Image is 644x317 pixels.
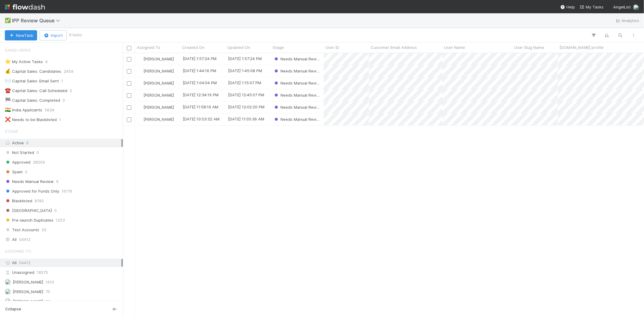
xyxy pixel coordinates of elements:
span: Not Started [5,149,34,156]
span: Needs Manual Review [273,105,322,110]
img: avatar_1a1d5361-16dd-4910-a949-020dcd9f55a3.png [138,105,143,110]
div: [PERSON_NAME] [137,104,174,110]
span: ☎️ [5,88,11,93]
span: User Slug Name [514,44,544,50]
span: 4 [45,58,48,66]
div: [DATE] 1:15:07 PM [228,80,261,86]
a: My Tasks [580,4,604,10]
span: My Tasks [580,5,604,9]
span: 🇮🇳 [5,107,11,112]
div: [DATE] 10:53:32 AM [183,116,219,122]
div: [PERSON_NAME] [137,92,174,98]
div: [DATE] 12:02:20 PM [228,104,264,110]
span: [DOMAIN_NAME] profile [559,44,604,50]
input: Toggle Row Selected [127,57,131,62]
div: [PERSON_NAME] [137,56,174,62]
div: [DATE] 12:34:19 PM [183,92,219,98]
span: ⭐ [5,59,11,64]
span: 16179 [62,187,72,195]
span: [GEOGRAPHIC_DATA] [5,207,52,214]
input: Toggle Row Selected [127,93,131,98]
button: NewTask [5,30,37,40]
img: avatar_1a1d5361-16dd-4910-a949-020dcd9f55a3.png [138,69,143,73]
div: Needs Manual Review [273,80,321,86]
span: Needs Manual Review [273,81,322,85]
span: 2459 [64,68,73,75]
span: Created On [182,44,204,50]
span: 8740 [35,197,44,205]
div: All [5,259,121,267]
img: logo-inverted-e16ddd16eac7371096b0.svg [5,2,45,12]
span: 54412 [19,236,30,243]
button: Import [40,30,67,40]
img: avatar_1a1d5361-16dd-4910-a949-020dcd9f55a3.png [5,298,11,304]
span: User ID [325,44,339,50]
div: Active [5,139,121,147]
span: [PERSON_NAME] [143,56,174,61]
div: [DATE] 12:45:07 PM [228,92,264,98]
span: AngelList [613,5,631,9]
span: Customer Email Address [371,44,417,50]
div: [PERSON_NAME] [137,80,174,86]
input: Toggle Row Selected [127,117,131,122]
span: 0 [54,207,57,214]
img: avatar_0c8687a4-28be-40e9-aba5-f69283dcd0e7.png [138,56,143,61]
span: Blacklisted [5,197,32,205]
div: [DATE] 1:57:24 PM [228,56,262,62]
span: Assigned To [137,44,160,50]
span: 5634 [45,106,54,114]
div: Capital Sales: Email Sent [5,77,59,85]
div: [DATE] 1:57:24 PM [183,56,216,62]
div: Needs Manual Review [273,104,321,110]
span: 🏁 [5,98,11,103]
span: Needs Manual Review [273,69,322,73]
div: Capital Sales: Call Scheduled [5,87,67,94]
div: Needs Manual Review [273,92,321,98]
span: Pre-launch Duplicates [5,216,53,224]
div: [DATE] 1:44:16 PM [183,68,216,74]
div: Needs Manual Review [273,116,321,122]
img: avatar_1a1d5361-16dd-4910-a949-020dcd9f55a3.png [138,117,143,122]
span: Collapse [5,306,21,312]
img: avatar_1a1d5361-16dd-4910-a949-020dcd9f55a3.png [138,93,143,98]
span: Needs Manual Review [273,93,322,98]
div: [DATE] 11:58:19 AM [183,104,218,110]
div: India Applicants [5,106,42,114]
div: Needs Manual Review [273,56,321,62]
span: Stage [5,125,18,137]
span: ✅ [5,18,11,23]
div: Help [560,4,575,10]
span: 25 [42,226,46,234]
span: [PERSON_NAME] [143,69,174,73]
img: avatar_0c8687a4-28be-40e9-aba5-f69283dcd0e7.png [138,81,143,85]
span: Saved Views [5,44,31,56]
span: 75 [46,288,50,296]
span: User Name [444,44,465,50]
span: [PERSON_NAME] [143,93,174,98]
span: 6 [56,178,59,185]
div: [PERSON_NAME] [137,68,174,74]
input: Toggle Row Selected [127,81,131,86]
img: avatar_73a733c5-ce41-4a22-8c93-0dca612da21e.png [5,289,11,295]
span: Approved for Funds Only [5,187,59,195]
span: IPP Review Queue [12,18,63,24]
span: Approved [5,158,30,166]
div: Capital Sales: Candidates [5,68,61,75]
span: Stage [273,44,284,50]
span: 0 [25,168,27,176]
span: 54412 [19,260,30,265]
span: Updated On [227,44,250,50]
span: [PERSON_NAME] [143,105,174,110]
div: My Active Tasks [5,58,43,66]
img: avatar_ac83cd3a-2de4-4e8f-87db-1b662000a96d.png [5,279,11,285]
a: Analytics [615,17,639,24]
span: Needs Manual Review [273,117,322,122]
span: ✉️ [5,78,11,83]
div: [DATE] 1:04:04 PM [183,80,217,86]
input: Toggle All Rows Selected [127,46,131,50]
div: All [5,236,121,243]
div: Needs Manual Review [273,68,321,74]
span: Assigned To [5,245,31,257]
span: 18275 [37,269,48,276]
span: 💰 [5,69,11,74]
